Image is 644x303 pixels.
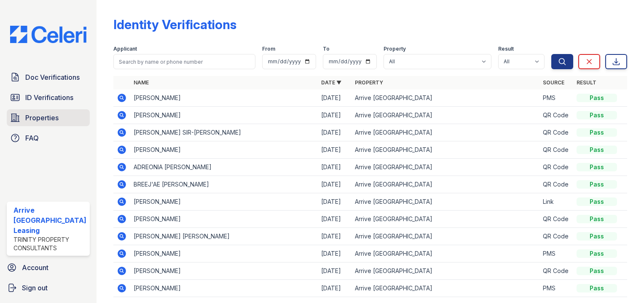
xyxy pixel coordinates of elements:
[352,228,539,245] td: Arrive [GEOGRAPHIC_DATA]
[577,249,617,258] div: Pass
[352,211,539,228] td: Arrive [GEOGRAPHIC_DATA]
[352,107,539,124] td: Arrive [GEOGRAPHIC_DATA]
[539,159,573,176] td: QR Code
[539,124,573,141] td: QR Code
[318,245,352,262] td: [DATE]
[25,133,39,143] span: FAQ
[323,46,330,52] label: To
[318,89,352,107] td: [DATE]
[7,109,90,126] a: Properties
[130,211,318,228] td: [PERSON_NAME]
[577,94,617,102] div: Pass
[539,245,573,262] td: PMS
[577,267,617,275] div: Pass
[539,228,573,245] td: QR Code
[22,262,48,273] span: Account
[130,228,318,245] td: [PERSON_NAME] [PERSON_NAME]
[577,215,617,223] div: Pass
[7,69,90,86] a: Doc Verifications
[130,159,318,176] td: ADREONIA [PERSON_NAME]
[355,79,383,86] a: Property
[130,124,318,141] td: [PERSON_NAME] SIR-[PERSON_NAME]
[318,211,352,228] td: [DATE]
[130,107,318,124] td: [PERSON_NAME]
[352,89,539,107] td: Arrive [GEOGRAPHIC_DATA]
[25,72,80,82] span: Doc Verifications
[113,17,236,32] div: Identity Verifications
[318,193,352,211] td: [DATE]
[543,79,564,86] a: Source
[13,235,86,252] div: Trinity Property Consultants
[352,262,539,280] td: Arrive [GEOGRAPHIC_DATA]
[352,141,539,159] td: Arrive [GEOGRAPHIC_DATA]
[352,280,539,297] td: Arrive [GEOGRAPHIC_DATA]
[352,176,539,193] td: Arrive [GEOGRAPHIC_DATA]
[577,146,617,154] div: Pass
[25,92,73,103] span: ID Verifications
[318,107,352,124] td: [DATE]
[539,176,573,193] td: QR Code
[130,262,318,280] td: [PERSON_NAME]
[577,197,617,206] div: Pass
[539,262,573,280] td: QR Code
[3,26,93,43] img: CE_Logo_Blue-a8612792a0a2168367f1c8372b55b34899dd931a85d93a1a3d3e32e68fde9ad4.png
[130,193,318,211] td: [PERSON_NAME]
[318,141,352,159] td: [DATE]
[577,180,617,189] div: Pass
[7,89,90,106] a: ID Verifications
[539,89,573,107] td: PMS
[384,46,406,52] label: Property
[318,280,352,297] td: [DATE]
[134,79,149,86] a: Name
[7,130,90,146] a: FAQ
[352,245,539,262] td: Arrive [GEOGRAPHIC_DATA]
[130,141,318,159] td: [PERSON_NAME]
[577,232,617,241] div: Pass
[318,159,352,176] td: [DATE]
[3,279,93,296] a: Sign out
[318,228,352,245] td: [DATE]
[321,79,341,86] a: Date ▼
[352,193,539,211] td: Arrive [GEOGRAPHIC_DATA]
[539,280,573,297] td: PMS
[539,211,573,228] td: QR Code
[3,259,93,276] a: Account
[539,107,573,124] td: QR Code
[318,124,352,141] td: [DATE]
[25,113,59,123] span: Properties
[539,193,573,211] td: Link
[577,79,596,86] a: Result
[539,141,573,159] td: QR Code
[130,176,318,193] td: BREEJ'AE [PERSON_NAME]
[577,284,617,292] div: Pass
[352,124,539,141] td: Arrive [GEOGRAPHIC_DATA]
[130,245,318,262] td: [PERSON_NAME]
[577,163,617,171] div: Pass
[318,262,352,280] td: [DATE]
[113,54,255,69] input: Search by name or phone number
[130,280,318,297] td: [PERSON_NAME]
[130,89,318,107] td: [PERSON_NAME]
[13,205,86,235] div: Arrive [GEOGRAPHIC_DATA] Leasing
[577,128,617,137] div: Pass
[113,46,137,52] label: Applicant
[352,159,539,176] td: Arrive [GEOGRAPHIC_DATA]
[498,46,514,52] label: Result
[262,46,275,52] label: From
[22,283,48,293] span: Sign out
[577,111,617,119] div: Pass
[318,176,352,193] td: [DATE]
